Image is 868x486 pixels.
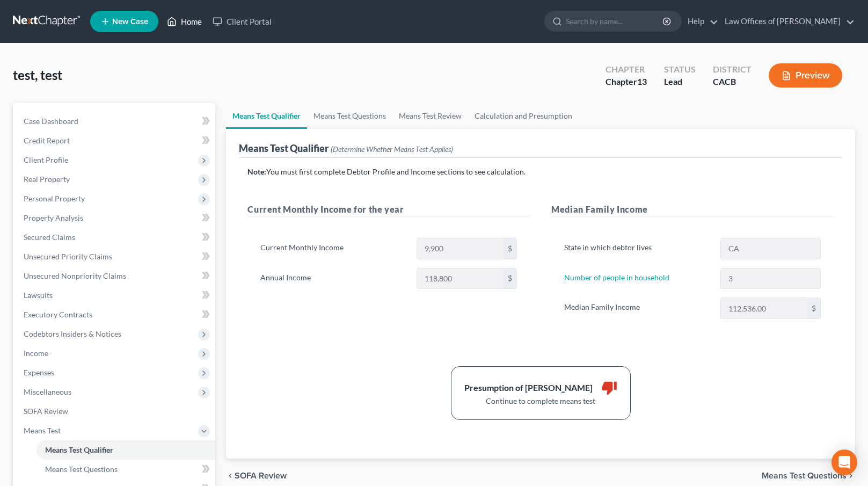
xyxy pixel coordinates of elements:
a: Number of people in household [564,273,669,282]
span: (Determine Whether Means Test Applies) [331,144,453,154]
a: Means Test Questions [37,460,215,479]
span: Means Test Qualifier [45,445,113,454]
i: thumb_down [601,380,617,396]
a: Means Test Qualifier [37,440,215,460]
label: Median Family Income [559,298,714,319]
h5: Median Family Income [551,203,834,216]
span: test, test [13,67,62,83]
i: chevron_right [847,472,855,480]
span: Unsecured Priority Claims [24,252,112,261]
span: SOFA Review [24,407,68,416]
a: Home [162,12,207,31]
strong: Note: [247,167,266,176]
a: Credit Report [15,131,215,150]
span: 13 [637,76,647,86]
span: Income [24,349,48,358]
span: Expenses [24,368,54,377]
p: You must first complete Debtor Profile and Income sections to see calculation. [247,166,834,177]
a: Client Portal [207,12,277,31]
div: Means Test Qualifier [239,142,453,155]
div: Presumption of [PERSON_NAME] [464,382,593,394]
a: Means Test Review [392,103,468,129]
h5: Current Monthly Income for the year [247,203,530,216]
span: Secured Claims [24,233,75,242]
input: Search by name... [566,11,664,31]
label: Annual Income [255,268,411,289]
span: Client Profile [24,155,68,164]
div: CACB [713,76,752,88]
span: Lawsuits [24,291,53,300]
div: $ [504,269,516,289]
a: SOFA Review [15,402,215,421]
span: Executory Contracts [24,310,92,319]
span: Miscellaneous [24,387,71,396]
span: SOFA Review [235,472,287,480]
span: New Case [112,18,148,26]
div: Continue to complete means test [464,396,617,407]
label: State in which debtor lives [559,238,714,259]
div: District [713,63,752,76]
a: Unsecured Priority Claims [15,247,215,266]
input: -- [721,269,820,289]
a: Law Offices of [PERSON_NAME] [719,12,855,31]
span: Real Property [24,175,70,184]
i: chevron_left [226,472,235,480]
span: Unsecured Nonpriority Claims [24,271,126,280]
div: $ [807,298,820,318]
a: Secured Claims [15,228,215,247]
span: Personal Property [24,194,85,203]
a: Means Test Questions [307,103,392,129]
div: Chapter [606,63,647,76]
a: Case Dashboard [15,112,215,131]
a: Executory Contracts [15,305,215,324]
a: Unsecured Nonpriority Claims [15,266,215,286]
div: Chapter [606,76,647,88]
button: Means Test Questions chevron_right [762,472,855,480]
span: Means Test [24,426,61,435]
div: Lead [664,76,696,88]
div: Status [664,63,696,76]
a: Lawsuits [15,286,215,305]
div: Open Intercom Messenger [831,449,857,475]
span: Property Analysis [24,213,83,222]
a: Calculation and Presumption [468,103,579,129]
span: Credit Report [24,136,70,145]
span: Means Test Questions [45,465,118,474]
input: 0.00 [721,298,807,318]
a: Means Test Qualifier [226,103,307,129]
span: Means Test Questions [762,472,847,480]
input: 0.00 [417,238,504,259]
span: Codebtors Insiders & Notices [24,329,121,338]
div: $ [504,238,516,259]
input: 0.00 [417,269,504,289]
span: Case Dashboard [24,117,78,126]
a: Property Analysis [15,208,215,228]
input: State [721,238,820,259]
label: Current Monthly Income [255,238,411,259]
button: chevron_left SOFA Review [226,472,287,480]
button: Preview [769,63,842,88]
a: Help [682,12,718,31]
